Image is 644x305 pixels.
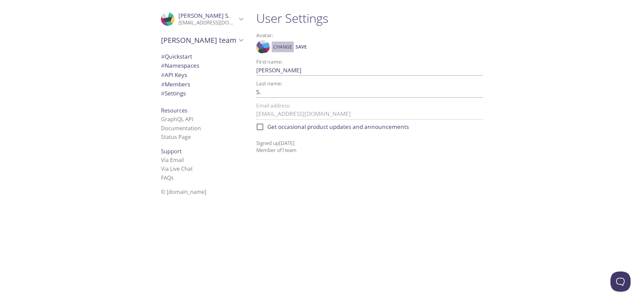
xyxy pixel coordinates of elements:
span: # [161,80,165,88]
span: Get occasional product updates and announcements [267,123,409,131]
div: API Keys [156,70,248,80]
div: Team Settings [156,89,248,98]
h1: User Settings [256,11,483,26]
label: Last name: [256,81,282,86]
span: # [161,71,165,79]
span: Quickstart [161,53,192,60]
span: Members [161,80,190,88]
span: Namespaces [161,62,199,69]
span: # [161,62,165,69]
button: Save [294,42,309,52]
a: GraphQL API [161,116,193,123]
p: Signed up [DATE] Member of 1 team [256,134,483,154]
span: Settings [161,89,186,97]
a: Via Live Chat [161,165,193,172]
span: Change [273,43,292,51]
a: FAQ [161,174,174,181]
a: Documentation [161,125,201,132]
span: API Keys [161,71,187,79]
div: Bryan's team [156,31,248,49]
span: © [DOMAIN_NAME] [161,188,206,196]
div: Namespaces [156,61,248,70]
span: # [161,53,165,60]
label: Avatar: [256,33,456,38]
span: # [161,89,165,97]
label: Email address: [256,103,290,108]
span: Resources [161,107,187,114]
div: Bryan S. [156,8,248,30]
div: Quickstart [156,52,248,61]
label: First name: [256,59,283,64]
iframe: Help Scout Beacon - Open [610,272,631,292]
a: Status Page [161,133,191,141]
span: Save [296,43,307,51]
span: Support [161,148,182,155]
div: Members [156,80,248,89]
span: [PERSON_NAME] S. [178,12,230,19]
span: [PERSON_NAME] team [161,35,237,45]
span: s [171,174,174,181]
button: Change [272,42,294,52]
p: [EMAIL_ADDRESS][DOMAIN_NAME] [178,19,237,26]
a: Via Email [161,156,184,164]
